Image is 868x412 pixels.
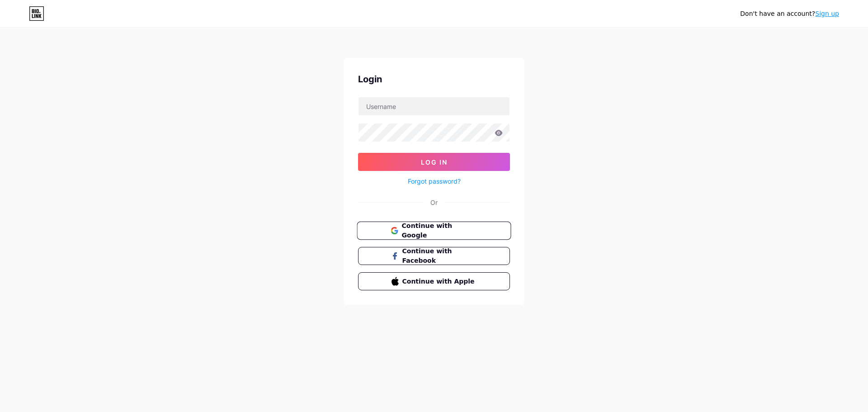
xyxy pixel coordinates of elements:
span: Continue with Google [401,221,477,241]
button: Log In [358,153,510,171]
button: Continue with Apple [358,272,510,290]
input: Username [359,97,509,115]
a: Continue with Google [358,222,510,240]
a: Forgot password? [408,176,461,186]
div: Don't have an account? [740,9,839,19]
a: Sign up [815,10,839,17]
div: Login [358,72,510,86]
span: Continue with Facebook [402,246,477,265]
button: Continue with Google [357,222,511,240]
button: Continue with Facebook [358,247,510,265]
span: Continue with Apple [402,277,477,286]
div: Or [430,198,438,207]
span: Log In [421,158,448,166]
